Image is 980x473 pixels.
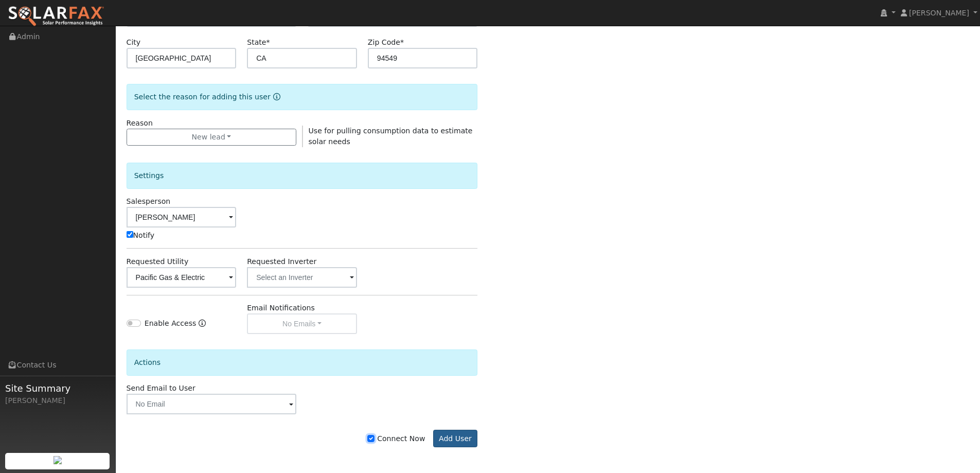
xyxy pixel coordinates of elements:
label: Send Email to User [127,383,195,394]
label: Notify [127,230,155,241]
button: Add User [433,430,478,447]
a: Enable Access [199,318,206,334]
label: Requested Inverter [247,256,316,267]
label: Zip Code [368,37,404,48]
div: Actions [127,349,478,376]
span: Required [266,38,270,46]
span: [PERSON_NAME] [909,9,969,17]
input: Select a User [127,207,237,227]
img: retrieve [54,456,62,464]
img: SolarFax [8,6,104,27]
label: Email Notifications [247,303,315,313]
div: Select the reason for adding this user [127,84,478,110]
button: New lead [127,129,297,146]
label: Requested Utility [127,256,189,267]
label: Salesperson [127,196,171,207]
label: City [127,37,141,48]
input: Select an Inverter [247,267,357,288]
input: Connect Now [367,435,375,442]
label: Connect Now [367,433,425,444]
input: Select a Utility [127,267,237,288]
label: Reason [127,118,153,129]
span: Site Summary [5,381,110,395]
div: Settings [127,163,478,189]
input: Notify [127,231,133,238]
label: Enable Access [145,318,197,329]
input: No Email [127,394,297,414]
span: Required [400,38,404,46]
span: Use for pulling consumption data to estimate solar needs [309,127,473,146]
label: State [247,37,270,48]
a: Reason for new user [271,93,280,101]
div: [PERSON_NAME] [5,395,110,406]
